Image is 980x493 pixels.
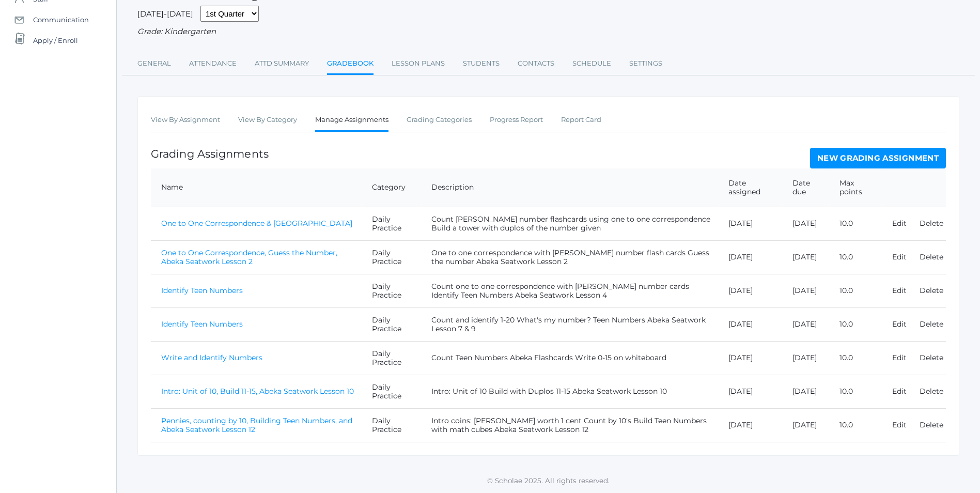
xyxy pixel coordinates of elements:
a: Edit [892,353,907,362]
div: Grade: Kindergarten [137,26,959,38]
td: Daily Practice [362,207,421,240]
a: Identify Teen Numbers [161,286,243,295]
span: Apply / Enroll [33,30,78,51]
a: Delete [920,319,943,329]
a: One to One Correspondence & [GEOGRAPHIC_DATA] [161,219,352,228]
th: Date due [782,168,829,207]
a: Edit [892,387,907,396]
a: New Grading Assignment [810,148,946,168]
p: © Scholae 2025. All rights reserved. [117,475,980,486]
td: [DATE] [782,207,829,240]
a: Delete [920,252,943,261]
td: [DATE] [718,375,782,408]
a: Delete [920,286,943,295]
td: [DATE] [718,207,782,240]
td: [DATE] [718,274,782,307]
td: Intro: Unit of 10 Build with Duplos 11-15 Abeka Seatwork Lesson 10 [421,375,718,408]
td: 10.0 [829,307,882,341]
a: View By Assignment [151,110,220,130]
td: 10.0 [829,408,882,442]
a: Attd Summary [255,53,309,74]
td: [DATE] [782,274,829,307]
a: Edit [892,286,907,295]
a: Grading Categories [407,110,472,130]
td: Daily Practice [362,307,421,341]
a: Lesson Plans [392,53,445,74]
a: Edit [892,319,907,329]
td: Count Teen Numbers Abeka Flashcards Write 0-15 on whiteboard [421,341,718,375]
td: [DATE] [718,307,782,341]
td: [DATE] [782,408,829,442]
a: General [137,53,171,74]
td: [DATE] [782,240,829,274]
th: Max points [829,168,882,207]
span: [DATE]-[DATE] [137,9,193,19]
td: Count and identify 1-20 What's my number? Teen Numbers Abeka Seatwork Lesson 7 & 9 [421,307,718,341]
td: [DATE] [718,408,782,442]
a: Students [463,53,500,74]
a: Report Card [561,110,601,130]
th: Name [151,168,362,207]
th: Date assigned [718,168,782,207]
a: Settings [629,53,662,74]
a: Delete [920,219,943,228]
td: [DATE] [782,341,829,375]
td: Daily Practice [362,274,421,307]
td: 10.0 [829,207,882,240]
a: Gradebook [327,53,374,75]
td: 10.0 [829,274,882,307]
span: Communication [33,9,89,30]
td: One to one correspondence with [PERSON_NAME] number flash cards Guess the number Abeka Seatwork L... [421,240,718,274]
th: Description [421,168,718,207]
a: Write and Identify Numbers [161,353,262,362]
td: Count one to one correspondence with [PERSON_NAME] number cards Identify Teen Numbers Abeka Seatw... [421,274,718,307]
td: [DATE] [718,240,782,274]
td: [DATE] [782,307,829,341]
a: Intro: Unit of 10, Build 11-15, Abeka Seatwork Lesson 10 [161,387,354,396]
td: 10.0 [829,240,882,274]
td: Intro coins: [PERSON_NAME] worth 1 cent Count by 10's Build Teen Numbers with math cubes Abeka Se... [421,408,718,442]
a: Edit [892,252,907,261]
td: Daily Practice [362,341,421,375]
td: [DATE] [782,375,829,408]
a: Pennies, counting by 10, Building Teen Numbers, and Abeka Seatwork Lesson 12 [161,416,352,434]
td: 10.0 [829,341,882,375]
td: Daily Practice [362,408,421,442]
a: Schedule [572,53,611,74]
a: View By Category [238,110,297,130]
td: 10.0 [829,375,882,408]
a: Contacts [518,53,554,74]
a: Progress Report [490,110,543,130]
a: Attendance [189,53,237,74]
a: Identify Teen Numbers [161,319,243,329]
a: Delete [920,387,943,396]
a: Edit [892,420,907,429]
a: Edit [892,219,907,228]
h1: Grading Assignments [151,148,269,160]
a: Delete [920,353,943,362]
td: Count [PERSON_NAME] number flashcards using one to one correspondence Build a tower with duplos o... [421,207,718,240]
a: One to One Correspondence, Guess the Number, Abeka Seatwork Lesson 2 [161,248,337,266]
td: Daily Practice [362,375,421,408]
td: [DATE] [718,341,782,375]
th: Category [362,168,421,207]
a: Delete [920,420,943,429]
td: Daily Practice [362,240,421,274]
a: Manage Assignments [315,110,388,132]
